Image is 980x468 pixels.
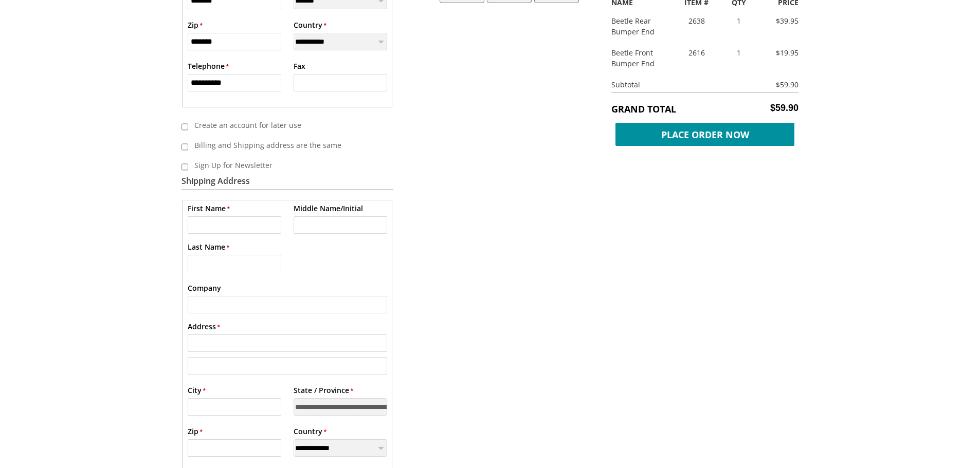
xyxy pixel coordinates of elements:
label: Address [188,321,220,332]
label: Billing and Shipping address are the same [188,137,379,154]
label: City [188,385,206,396]
div: $59.90 [766,79,798,90]
div: $19.95 [755,47,806,58]
label: Telephone [188,61,229,71]
div: Beetle Rear Bumper End [604,15,671,37]
div: Subtotal [604,79,766,90]
div: 2638 [671,15,722,26]
label: Fax [294,61,305,71]
label: Zip [188,20,203,30]
label: Country [294,20,326,30]
label: Middle Name/Initial [294,203,363,214]
label: Company [188,283,221,293]
div: 2616 [671,47,722,58]
label: Last Name [188,241,229,252]
label: Country [294,426,326,437]
span: Place Order Now [615,123,794,146]
button: Place Order Now [611,120,798,143]
div: Beetle Front Bumper End [604,47,671,69]
span: $59.90 [770,103,798,114]
label: Zip [188,426,203,437]
div: $39.95 [755,15,806,26]
label: State / Province [294,385,353,396]
div: 1 [722,15,756,26]
h5: Grand Total [611,103,798,115]
div: 1 [722,47,756,58]
label: Create an account for later use [188,117,379,134]
label: First Name [188,203,230,214]
label: Sign Up for Newsletter [188,157,379,174]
